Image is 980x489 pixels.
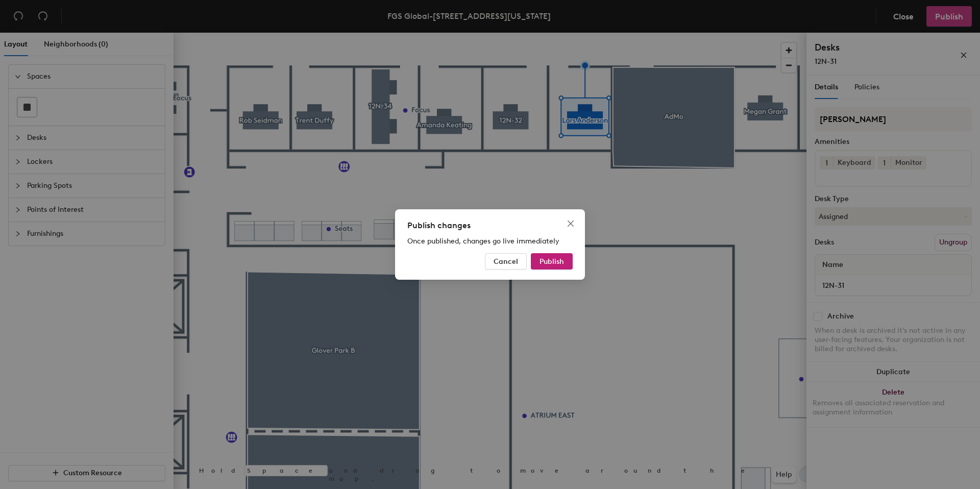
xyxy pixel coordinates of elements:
[531,253,573,270] button: Publish
[562,219,579,228] span: Close
[540,257,564,266] span: Publish
[562,215,579,232] button: Close
[485,253,527,270] button: Cancel
[407,237,559,246] span: Once published, changes go live immediately
[567,219,575,228] span: close
[494,257,518,266] span: Cancel
[407,219,573,232] div: Publish changes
